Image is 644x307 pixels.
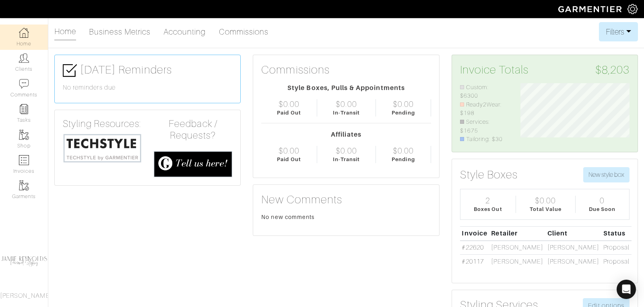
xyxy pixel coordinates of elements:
img: garments-icon-b7da505a4dc4fd61783c78ac3ca0ef83fa9d6f193b1c9dc38574b1d14d53ca28.png [19,130,29,140]
div: 2 [485,196,490,205]
a: Home [54,23,76,41]
button: Filters [599,22,638,41]
h4: Feedback / Requests? [154,118,233,141]
div: Total Value [530,205,562,213]
h6: No reminders due [63,84,232,92]
div: 0 [600,196,605,205]
li: Custom: $6300 [460,83,508,100]
h3: New Comments [261,193,431,207]
div: Pending [392,156,415,163]
th: Retailer [489,227,545,241]
img: gear-icon-white-bd11855cb880d31180b6d7d6211b90ccbf57a29d726f0c71d8c61bd08dd39cc2.png [627,4,638,14]
td: Proposal [601,241,632,255]
a: Business Metrics [89,24,151,40]
h3: [DATE] Reminders [63,63,232,78]
th: Client [545,227,601,241]
li: Services: $1675 [460,118,508,135]
img: feedback_requests-3821251ac2bd56c73c230f3229a5b25d6eb027adea667894f41107c140538ee0.png [154,151,233,177]
div: Open Intercom Messenger [617,280,636,299]
h3: Commissions [261,63,330,77]
div: $0.00 [336,146,357,156]
div: $0.00 [336,99,357,109]
img: garmentier-logo-header-white-b43fb05a5012e4ada735d5af1a66efaba907eab6374d6393d1fbf88cb4ef424d.png [554,2,627,16]
div: $0.00 [535,196,556,205]
li: Tailoring: $30 [460,135,508,144]
th: Invoice [460,227,489,241]
td: [PERSON_NAME] [545,241,601,255]
a: Commissions [219,24,269,40]
div: In-Transit [333,109,360,117]
td: [PERSON_NAME] [545,255,601,268]
div: Boxes Out [474,205,502,213]
div: No new comments [261,213,431,221]
img: garments-icon-b7da505a4dc4fd61783c78ac3ca0ef83fa9d6f193b1c9dc38574b1d14d53ca28.png [19,180,29,190]
div: Pending [392,109,415,117]
th: Status [601,227,632,241]
h4: Styling Resources: [63,118,142,130]
div: $0.00 [393,99,414,109]
div: Affiliates [261,130,431,139]
div: In-Transit [333,156,360,163]
li: Ready2Wear: $198 [460,100,508,118]
img: comment-icon-a0a6a9ef722e966f86d9cbdc48e553b5cf19dbc54f86b18d962a5391bc8f6eb6.png [19,79,29,89]
div: Style Boxes, Pulls & Appointments [261,83,431,93]
img: orders-icon-0abe47150d42831381b5fb84f609e132dff9fe21cb692f30cb5eec754e2cba89.png [19,155,29,165]
a: Accounting [163,24,206,40]
button: New style box [583,167,630,182]
td: Proposal [601,255,632,268]
div: Paid Out [277,109,301,117]
img: dashboard-icon-dbcd8f5a0b271acd01030246c82b418ddd0df26cd7fceb0bd07c9910d44c42f6.png [19,28,29,38]
img: reminder-icon-8004d30b9f0a5d33ae49ab947aed9ed385cf756f9e5892f1edd6e32f2345188e.png [19,104,29,114]
div: Due Soon [589,205,615,213]
a: #20117 [462,258,483,265]
div: $0.00 [279,146,299,156]
img: check-box-icon-36a4915ff3ba2bd8f6e4f29bc755bb66becd62c870f447fc0dd1365fcfddab58.png [63,63,77,78]
div: $0.00 [279,99,299,109]
h3: Invoice Totals [460,63,630,77]
td: [PERSON_NAME] [489,255,545,268]
a: #22620 [462,244,483,251]
img: techstyle-93310999766a10050dc78ceb7f971a75838126fd19372ce40ba20cdf6a89b94b.png [63,133,142,163]
td: [PERSON_NAME] [489,241,545,255]
h3: Style Boxes [460,168,518,182]
img: clients-icon-6bae9207a08558b7cb47a8932f037763ab4055f8c8b6bfacd5dc20c3e0201464.png [19,53,29,63]
div: $0.00 [393,146,414,156]
span: $8,203 [595,63,630,77]
div: Paid Out [277,156,301,163]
